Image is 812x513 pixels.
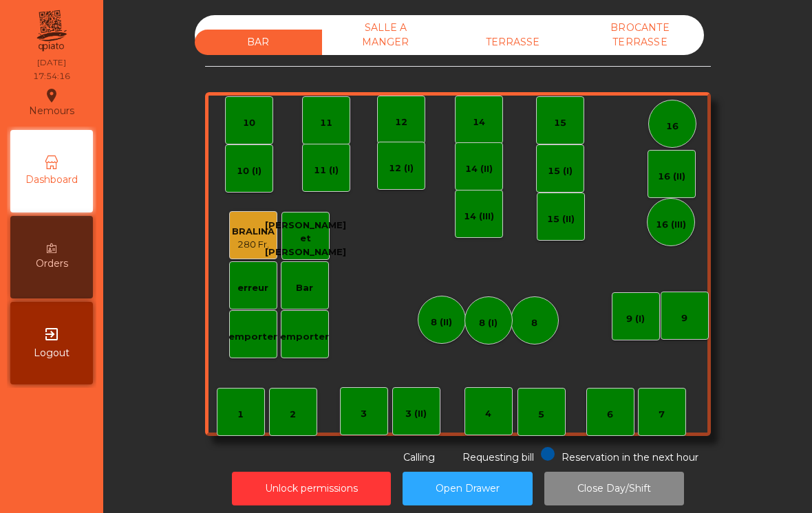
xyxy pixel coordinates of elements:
[544,472,684,505] button: Close Day/Shift
[232,225,275,239] div: BRALINA
[29,85,74,120] div: Nemours
[449,30,577,55] div: TERRASSE
[237,281,268,295] div: erreur
[320,116,332,130] div: 11
[361,407,367,421] div: 3
[395,116,407,129] div: 12
[43,87,60,104] i: location_on
[607,408,613,422] div: 6
[232,472,391,505] button: Unlock permissions
[228,330,277,344] div: emporter
[237,408,244,422] div: 1
[659,408,665,422] div: 7
[290,408,296,422] div: 2
[626,312,645,326] div: 9 (I)
[403,472,533,505] button: Open Drawer
[462,451,534,463] span: Requesting bill
[485,407,491,421] div: 4
[314,164,339,177] div: 11 (I)
[25,173,78,187] span: Dashboard
[554,116,566,130] div: 15
[33,70,70,83] div: 17:54:16
[538,408,544,422] div: 5
[403,451,435,463] span: Calling
[195,30,322,55] div: BAR
[37,56,66,69] div: [DATE]
[34,346,70,360] span: Logout
[656,218,686,232] div: 16 (III)
[681,312,687,325] div: 9
[389,162,414,175] div: 12 (I)
[232,238,275,252] div: 280 Fr.
[548,164,573,178] div: 15 (I)
[473,116,485,129] div: 14
[658,170,685,184] div: 16 (II)
[322,15,449,55] div: SALLE A MANGER
[43,326,60,342] i: exit_to_app
[577,15,704,55] div: BROCANTE TERRASSE
[280,330,329,344] div: emporter
[666,120,679,133] div: 16
[243,116,255,130] div: 10
[34,7,68,55] img: qpiato
[547,212,575,226] div: 15 (II)
[265,219,346,259] div: [PERSON_NAME] et [PERSON_NAME]
[405,407,427,421] div: 3 (II)
[465,162,493,176] div: 14 (II)
[36,256,68,271] span: Orders
[296,281,313,295] div: Bar
[531,316,537,330] div: 8
[431,316,452,329] div: 8 (II)
[464,210,494,223] div: 14 (III)
[562,451,698,463] span: Reservation in the next hour
[479,316,498,330] div: 8 (I)
[237,164,261,178] div: 10 (I)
